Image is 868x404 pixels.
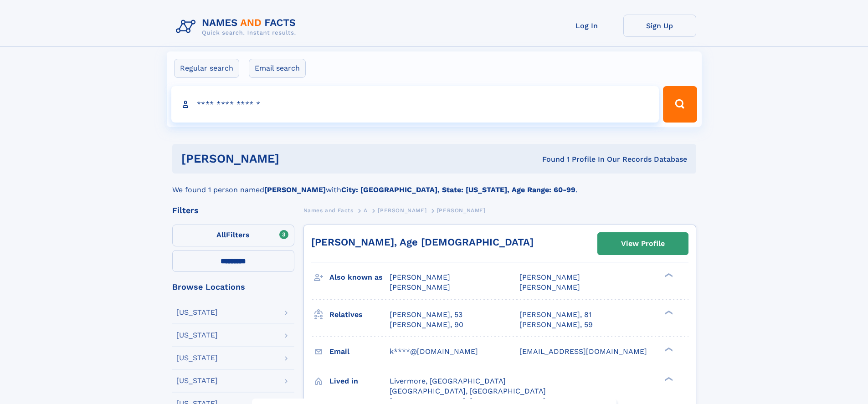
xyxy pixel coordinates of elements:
[249,59,306,78] label: Email search
[390,387,546,395] span: [GEOGRAPHIC_DATA], [GEOGRAPHIC_DATA]
[663,86,697,123] button: Search Button
[390,273,450,281] span: [PERSON_NAME]
[364,205,368,216] a: A
[598,233,688,255] a: View Profile
[378,207,426,214] span: [PERSON_NAME]
[663,346,673,352] div: ❯
[663,309,673,315] div: ❯
[390,377,506,385] span: Livermore, [GEOGRAPHIC_DATA]
[519,347,647,356] span: [EMAIL_ADDRESS][DOMAIN_NAME]
[390,310,462,320] a: [PERSON_NAME], 53
[172,174,696,195] div: We found 1 person named with .
[172,15,303,39] img: Logo Names and Facts
[390,320,463,330] a: [PERSON_NAME], 90
[176,354,218,362] div: [US_STATE]
[174,59,239,78] label: Regular search
[411,154,687,164] div: Found 1 Profile In Our Records Database
[364,207,368,214] span: A
[390,283,450,291] span: [PERSON_NAME]
[519,320,593,330] a: [PERSON_NAME], 59
[181,153,411,164] h1: [PERSON_NAME]
[172,206,294,215] div: Filters
[437,207,486,214] span: [PERSON_NAME]
[621,233,665,254] div: View Profile
[329,270,390,285] h3: Also known as
[663,376,673,382] div: ❯
[341,185,575,194] b: City: [GEOGRAPHIC_DATA], State: [US_STATE], Age Range: 60-99
[176,377,218,384] div: [US_STATE]
[172,283,294,291] div: Browse Locations
[264,185,326,194] b: [PERSON_NAME]
[378,205,426,216] a: [PERSON_NAME]
[216,230,226,239] span: All
[329,344,390,359] h3: Email
[519,273,580,281] span: [PERSON_NAME]
[311,236,534,248] a: [PERSON_NAME], Age [DEMOGRAPHIC_DATA]
[623,15,696,37] a: Sign Up
[519,283,580,291] span: [PERSON_NAME]
[176,332,218,339] div: [US_STATE]
[519,310,591,320] a: [PERSON_NAME], 81
[176,309,218,316] div: [US_STATE]
[329,307,390,322] h3: Relatives
[663,272,673,278] div: ❯
[172,225,294,246] label: Filters
[329,373,390,389] h3: Lived in
[550,15,623,37] a: Log In
[171,86,659,123] input: search input
[303,205,354,216] a: Names and Facts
